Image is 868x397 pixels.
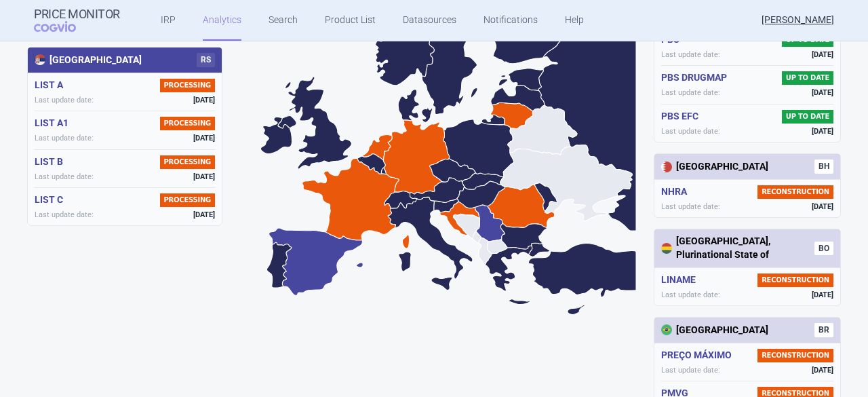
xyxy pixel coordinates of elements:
img: Brazil [661,324,672,335]
span: RS [197,53,215,67]
h5: LIST A1 [35,117,74,130]
span: [DATE] [812,290,833,300]
span: BH [814,159,833,174]
span: [DATE] [812,88,833,98]
span: PROCESSING [160,117,215,130]
div: [GEOGRAPHIC_DATA] [661,324,768,337]
span: Last update date: [35,95,94,105]
div: [GEOGRAPHIC_DATA] [35,54,142,67]
h5: PREÇO MÁXIMO [661,349,737,362]
h5: LIST C [35,193,68,207]
span: Last update date: [661,126,720,136]
span: UP TO DATE [782,110,833,124]
span: COGVIO [34,21,95,32]
span: [DATE] [812,202,833,212]
span: RECONSTRUCTION [757,273,833,287]
span: Last update date: [35,210,94,220]
strong: Price Monitor [34,7,120,21]
a: Price MonitorCOGVIO [34,7,120,33]
span: [DATE] [812,50,833,60]
h5: LINAME [661,273,701,287]
h5: LIST B [35,155,68,169]
span: Last update date: [661,88,720,98]
span: [DATE] [193,133,215,143]
span: RECONSTRUCTION [757,349,833,362]
h5: PBS DRUGMAP [661,71,732,85]
span: Last update date: [661,202,720,212]
span: PROCESSING [160,193,215,207]
img: Bolivia, Plurinational State of [661,243,672,254]
h5: PBS EFC [661,110,704,124]
h5: LIST A [35,79,68,92]
h5: NHRA [661,185,692,199]
span: BR [814,323,833,337]
span: Last update date: [661,365,720,375]
img: Serbia [35,54,45,65]
div: [GEOGRAPHIC_DATA] [661,160,768,174]
span: [DATE] [193,95,215,105]
span: Last update date: [35,172,94,182]
span: PROCESSING [160,79,215,92]
span: UP TO DATE [782,71,833,85]
span: [DATE] [812,126,833,136]
span: [DATE] [812,365,833,375]
div: [GEOGRAPHIC_DATA], Plurinational State of [661,235,814,261]
span: Last update date: [661,50,720,60]
span: RECONSTRUCTION [757,185,833,199]
span: BO [814,242,833,256]
span: PROCESSING [160,155,215,169]
span: Last update date: [35,133,94,143]
img: Bahrain [661,162,672,172]
span: Last update date: [661,290,720,300]
span: [DATE] [193,172,215,182]
span: [DATE] [193,210,215,220]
